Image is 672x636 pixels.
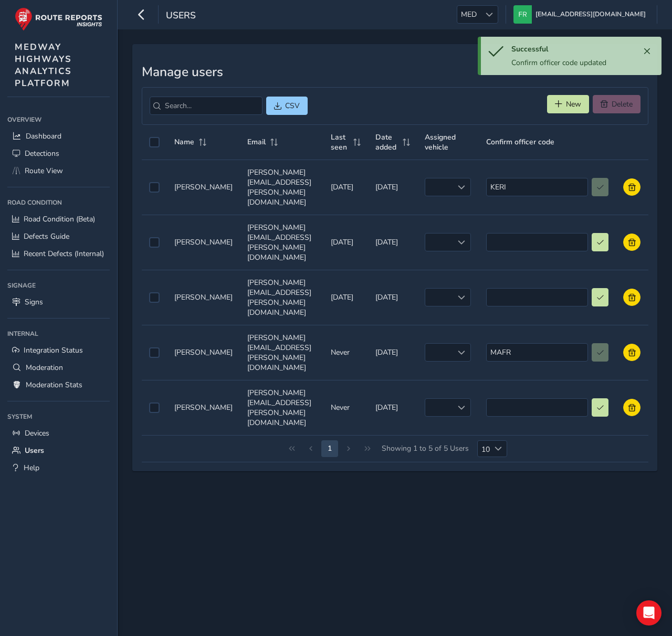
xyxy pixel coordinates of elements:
[7,245,110,262] a: Recent Defects (Internal)
[511,44,548,54] span: Successful
[285,101,300,111] span: CSV
[511,58,639,68] div: Confirm officer code updated
[24,214,95,224] span: Road Condition (Beta)
[142,65,648,80] h3: Manage users
[7,425,110,442] a: Devices
[368,215,417,270] td: [DATE]
[24,249,104,259] span: Recent Defects (Internal)
[636,600,661,626] div: Open Intercom Messenger
[321,440,338,457] button: Page 2
[174,137,194,147] span: Name
[490,441,507,457] div: Choose
[331,132,350,152] span: Last seen
[7,145,110,162] a: Detections
[513,5,649,24] button: [EMAIL_ADDRESS][DOMAIN_NAME]
[25,446,44,455] span: Users
[323,160,368,215] td: [DATE]
[7,162,110,179] a: Route View
[149,402,160,413] div: Select auth0|6455235882c2a81063077554
[639,44,654,59] button: Close
[25,428,49,438] span: Devices
[7,442,110,459] a: Users
[149,347,160,358] div: Select auth0|68ecd88e9843ec09b6e57fc1
[7,459,110,476] a: Help
[149,182,160,193] div: Select auth0|685025b7b496d5126566ced4
[7,128,110,145] a: Dashboard
[149,292,160,303] div: Select auth0|681e1acac100fcded3b82982
[7,359,110,376] a: Moderation
[513,5,532,24] img: diamond-layout
[26,131,61,141] span: Dashboard
[323,270,368,325] td: [DATE]
[566,99,581,109] span: New
[7,326,110,342] div: Internal
[7,195,110,210] div: Road Condition
[240,380,324,435] td: [PERSON_NAME][EMAIL_ADDRESS][PERSON_NAME][DOMAIN_NAME]
[15,7,102,31] img: rr logo
[378,440,472,457] span: Showing 1 to 5 of 5 Users
[478,441,490,457] span: 10
[167,160,240,215] td: [PERSON_NAME]
[323,380,368,435] td: Never
[7,342,110,359] a: Integration Status
[240,215,324,270] td: [PERSON_NAME][EMAIL_ADDRESS][PERSON_NAME][DOMAIN_NAME]
[25,149,59,158] span: Detections
[425,132,471,152] span: Assigned vehicle
[323,215,368,270] td: [DATE]
[149,237,160,248] div: Select auth0|641d7dd0d74e82cbf0a0e83f
[547,95,589,113] button: New
[486,137,554,147] span: Confirm officer code
[457,6,480,23] span: MED
[7,228,110,245] a: Defects Guide
[240,160,324,215] td: [PERSON_NAME][EMAIL_ADDRESS][PERSON_NAME][DOMAIN_NAME]
[167,380,240,435] td: [PERSON_NAME]
[25,166,63,176] span: Route View
[15,41,72,89] span: MEDWAY HIGHWAYS ANALYTICS PLATFORM
[7,409,110,425] div: System
[26,380,82,390] span: Moderation Stats
[240,325,324,380] td: [PERSON_NAME][EMAIL_ADDRESS][PERSON_NAME][DOMAIN_NAME]
[368,325,417,380] td: [DATE]
[167,270,240,325] td: [PERSON_NAME]
[368,160,417,215] td: [DATE]
[266,97,308,115] button: CSV
[24,463,39,473] span: Help
[150,97,262,115] input: Search...
[7,278,110,293] div: Signage
[7,293,110,311] a: Signs
[368,380,417,435] td: [DATE]
[323,325,368,380] td: Never
[247,137,266,147] span: Email
[7,112,110,128] div: Overview
[25,297,43,307] span: Signs
[7,376,110,394] a: Moderation Stats
[24,231,69,241] span: Defects Guide
[26,363,63,373] span: Moderation
[167,215,240,270] td: [PERSON_NAME]
[167,325,240,380] td: [PERSON_NAME]
[375,132,399,152] span: Date added
[368,270,417,325] td: [DATE]
[166,9,196,24] span: Users
[24,345,83,355] span: Integration Status
[240,270,324,325] td: [PERSON_NAME][EMAIL_ADDRESS][PERSON_NAME][DOMAIN_NAME]
[7,210,110,228] a: Road Condition (Beta)
[535,5,646,24] span: [EMAIL_ADDRESS][DOMAIN_NAME]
